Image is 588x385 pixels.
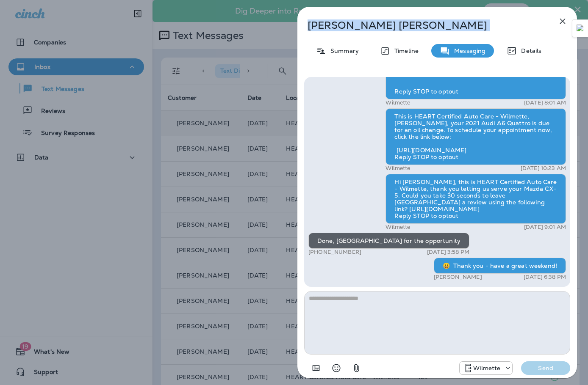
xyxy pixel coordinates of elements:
p: [DATE] 9:01 AM [524,224,566,231]
p: Wilmette [386,224,410,231]
p: [DATE] 6:38 PM [524,274,566,280]
p: Wilmette [473,365,500,371]
img: Detect Auto [577,25,584,32]
button: Select an emoji [328,360,345,377]
button: Add in a premade template [308,360,325,377]
p: Summary [326,47,359,54]
div: 😀 Thank you - have a great weekend! [434,258,566,274]
p: Timeline [390,47,419,54]
p: Details [517,47,541,54]
div: Hi [PERSON_NAME], this is HEART Certified Auto Care - Wilmette, thank you letting us serve your M... [386,174,566,224]
p: Wilmette [386,99,410,106]
p: Wilmette [386,165,410,172]
p: [PHONE_NUMBER] [308,249,361,256]
p: [PERSON_NAME] [434,274,482,280]
div: +1 (847) 865-9557 [460,363,512,373]
p: Messaging [450,47,485,54]
p: [PERSON_NAME] [PERSON_NAME] [308,19,539,31]
p: [DATE] 3:58 PM [427,249,469,256]
div: This is HEART Certified Auto Care - Wilmette, [PERSON_NAME], your 2021 Audi A6 Quattro is due for... [386,108,566,165]
p: [DATE] 8:01 AM [524,99,566,106]
p: [DATE] 10:23 AM [521,165,566,172]
div: Done, [GEOGRAPHIC_DATA] for the opportunity [308,233,469,249]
